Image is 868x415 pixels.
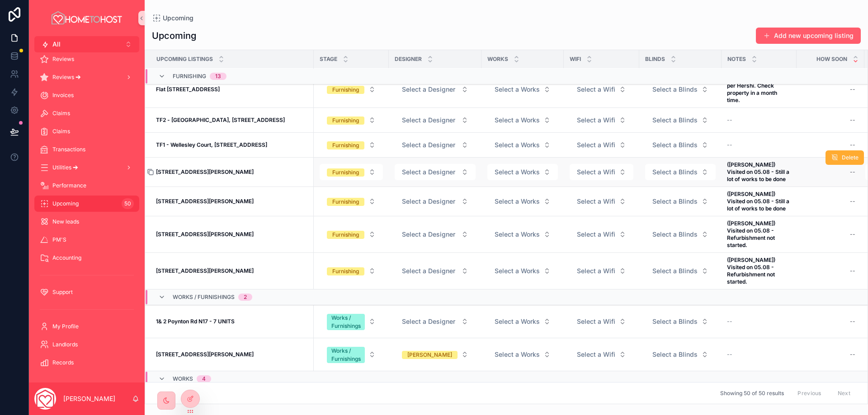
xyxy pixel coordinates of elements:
a: Select Button [569,163,634,181]
a: Select Button [394,346,476,363]
a: -- [802,264,859,278]
span: Reviews 🡪 [52,74,81,81]
button: Select Button [320,342,383,367]
button: Select Button [320,193,383,210]
span: Upcoming [52,200,79,207]
span: Works [173,375,193,382]
button: Select Button [487,263,558,279]
span: Works / Furnishings [173,294,235,301]
span: Select a Wifi [577,317,615,326]
a: Select Button [487,346,558,363]
a: Claims [34,123,139,140]
strong: [STREET_ADDRESS][PERSON_NAME] [156,351,254,358]
a: TF1 - Wellesley Court, [STREET_ADDRESS] [156,141,308,149]
div: Furnishing [332,267,359,275]
div: -- [850,318,855,325]
a: Select Button [569,81,634,98]
a: Select Button [569,136,634,154]
a: [STREET_ADDRESS][PERSON_NAME] [156,351,308,358]
a: Select Button [319,226,383,243]
a: Reviews [34,51,139,67]
button: Select Button [395,226,476,242]
a: Select Button [319,262,383,280]
a: ([PERSON_NAME]) Visited on 05.08 - Still a lot of works to be done [727,191,791,212]
button: Select Button [320,81,383,98]
span: Select a Blinds [652,317,698,326]
div: Works / Furnishings [331,314,361,330]
a: -- [802,227,859,242]
div: -- [850,117,855,124]
button: Select Button [570,81,633,98]
button: Select Button [570,112,633,128]
span: Select a Blinds [652,168,698,177]
button: Select Button [395,81,476,98]
a: My Profile [34,318,139,335]
button: Select Button [395,164,476,180]
span: Select a Wifi [577,266,615,275]
a: Transactions [34,141,139,158]
a: Records [34,354,139,371]
a: -- [727,351,791,358]
span: -- [727,351,732,358]
span: Select a Designer [402,168,455,177]
button: Select Button [487,81,558,98]
div: Furnishing [332,231,359,239]
button: Select Button [395,313,476,330]
div: Furnishing [332,86,359,94]
strong: ([PERSON_NAME]) Visited on 05.08 - Still a lot of works to be done [727,161,791,182]
span: Select a Wifi [577,168,615,177]
div: [PERSON_NAME] [407,351,452,359]
button: Select Button [320,137,383,153]
a: Select Button [569,346,634,363]
a: Select Button [645,163,716,181]
button: Select Button [645,313,716,330]
a: Select Button [319,112,383,129]
span: Select a Works [495,197,540,206]
a: Select Button [319,81,383,98]
a: Select Button [487,136,558,154]
span: Utilities 🡪 [52,164,78,171]
span: Select a Works [495,350,540,359]
span: Delete [842,154,859,161]
span: Select a Works [495,116,540,125]
a: Select Button [569,262,634,280]
a: Reviews 🡪 [34,69,139,85]
a: -- [802,165,859,179]
img: App logo [50,11,123,25]
span: Select a Blinds [652,197,698,206]
span: PM'S [52,236,66,243]
button: Select Button [570,137,633,153]
h1: Upcoming [152,29,196,42]
a: ([PERSON_NAME]) Visited on 05.08 - Still a lot of works to be done [727,161,791,183]
span: Landlords [52,341,78,348]
a: [STREET_ADDRESS][PERSON_NAME] [156,198,308,205]
span: Select a Wifi [577,140,615,149]
div: 4 [202,375,206,382]
a: Property not ready. As per Hershi. Check property in a month time. [727,75,791,104]
strong: Flat [STREET_ADDRESS] [156,86,220,93]
a: New leads [34,214,139,230]
span: Select a Works [495,266,540,275]
button: Select Button [34,36,139,52]
button: Select Button [487,164,558,180]
span: Select a Blinds [652,116,698,125]
span: Select a Designer [402,317,455,326]
button: Select Button [320,164,383,180]
button: Select Button [645,226,716,242]
a: Select Button [645,226,716,243]
a: Select Button [645,81,716,98]
span: Select a Works [495,317,540,326]
a: Upcoming [152,14,193,23]
button: Select Button [487,226,558,242]
button: Select Button [487,137,558,153]
span: Select a Blinds [652,266,698,275]
span: My Profile [52,323,79,330]
a: Select Button [319,193,383,210]
span: Select a Designer [402,85,455,94]
span: Showing 50 of 50 results [720,390,784,397]
a: Select Button [487,262,558,280]
button: Select Button [320,263,383,279]
a: Select Button [319,342,383,367]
